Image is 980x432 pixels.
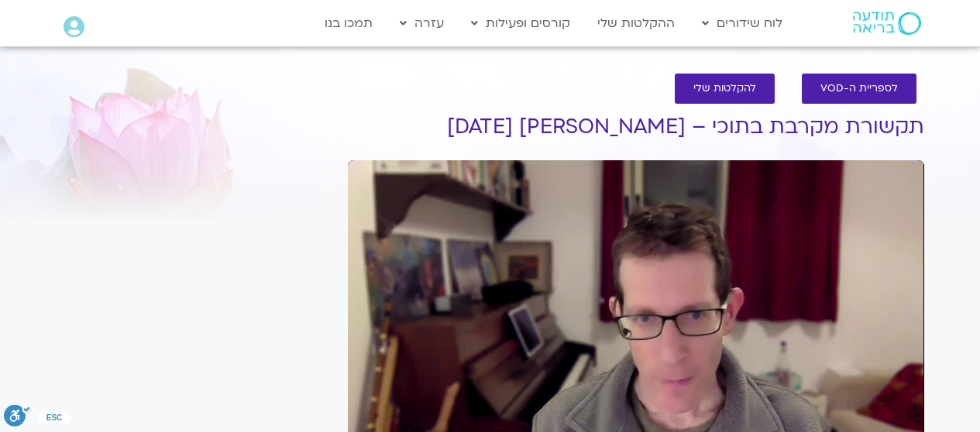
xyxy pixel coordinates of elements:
[463,9,578,38] a: קורסים ופעילות
[694,9,790,38] a: לוח שידורים
[820,83,898,94] span: לספריית ה-VOD
[802,74,916,104] a: לספריית ה-VOD
[853,12,921,35] img: תודעה בריאה
[590,9,683,38] a: ההקלטות שלי
[693,83,756,94] span: להקלטות שלי
[392,9,452,38] a: עזרה
[675,74,775,104] a: להקלטות שלי
[348,115,924,139] h1: תקשורת מקרבת בתוכי – [PERSON_NAME] [DATE]
[317,9,380,38] a: תמכו בנו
